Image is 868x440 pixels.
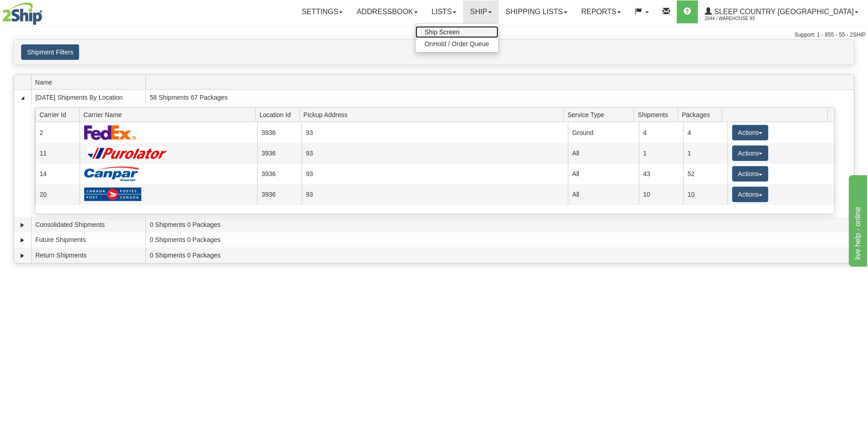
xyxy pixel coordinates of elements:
[18,93,27,102] a: Collapse
[732,145,769,161] button: Actions
[257,143,302,164] td: 3936
[31,232,146,248] td: Future Shipments
[35,164,80,184] td: 14
[259,107,300,122] span: Location Id
[425,0,463,23] a: Lists
[732,125,769,140] button: Actions
[18,220,27,230] a: Expand
[83,107,255,122] span: Carrier Name
[698,0,865,23] a: Sleep Country [GEOGRAPHIC_DATA] 2044 / Warehouse 93
[35,122,80,143] td: 2
[2,31,866,39] div: Support: 1 - 855 - 55 - 2SHIP
[303,107,563,122] span: Pickup Address
[683,184,728,205] td: 10
[568,184,639,205] td: All
[425,40,489,48] span: OnHold / Order Queue
[639,164,683,184] td: 43
[705,14,773,23] span: 2044 / Warehouse 93
[415,26,498,38] a: Ship Screen
[425,28,459,36] span: Ship Screen
[7,5,85,16] div: live help - online
[683,143,728,164] td: 1
[302,122,568,143] td: 93
[35,75,146,89] span: Name
[2,2,43,25] img: logo2044.jpg
[639,122,683,143] td: 4
[732,166,769,182] button: Actions
[31,247,146,263] td: Return Shipments
[31,90,146,105] td: [DATE] Shipments By Location
[257,122,302,143] td: 3936
[682,107,722,122] span: Packages
[18,251,27,260] a: Expand
[732,187,769,202] button: Actions
[146,217,854,232] td: 0 Shipments 0 Packages
[683,164,728,184] td: 52
[39,107,80,122] span: Carrier Id
[568,143,639,164] td: All
[84,187,142,202] img: Canada Post
[639,143,683,164] td: 1
[295,0,350,23] a: Settings
[31,217,146,232] td: Consolidated Shipments
[257,184,302,205] td: 3936
[683,122,728,143] td: 4
[84,166,139,181] img: Canpar
[639,184,683,205] td: 10
[568,164,639,184] td: All
[21,44,79,60] button: Shipment Filters
[350,0,425,23] a: Addressbook
[84,125,137,140] img: FedEx Express®
[567,107,634,122] span: Service Type
[415,38,498,50] a: OnHold / Order Queue
[302,164,568,184] td: 93
[35,143,80,164] td: 11
[574,0,628,23] a: Reports
[35,184,80,205] td: 20
[257,164,302,184] td: 3936
[146,90,854,105] td: 58 Shipments 67 Packages
[463,0,498,23] a: Ship
[568,122,639,143] td: Ground
[712,8,854,16] span: Sleep Country [GEOGRAPHIC_DATA]
[302,184,568,205] td: 93
[302,143,568,164] td: 93
[84,147,171,160] img: Purolator
[499,0,574,23] a: Shipping lists
[146,247,854,263] td: 0 Shipments 0 Packages
[847,173,867,267] iframe: chat widget
[146,232,854,248] td: 0 Shipments 0 Packages
[18,236,27,245] a: Expand
[638,107,678,122] span: Shipments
